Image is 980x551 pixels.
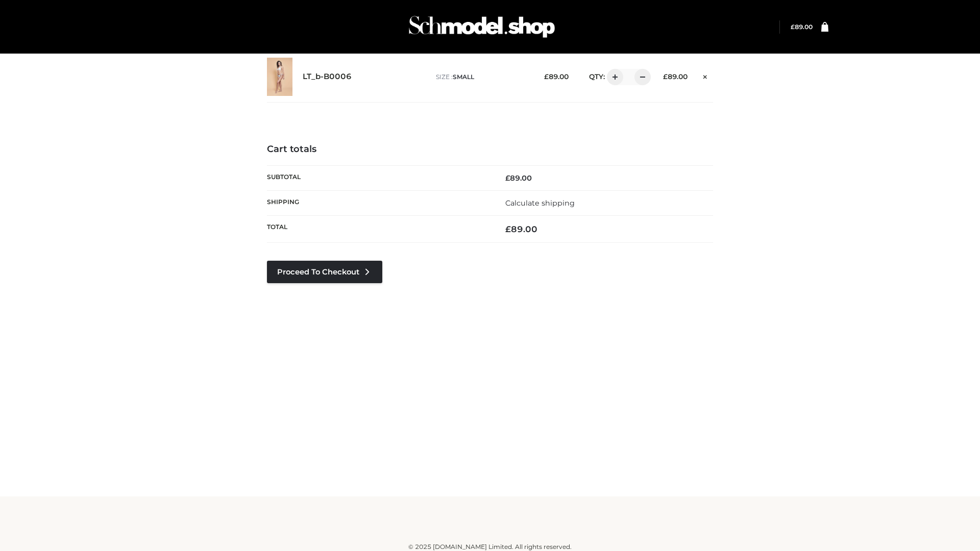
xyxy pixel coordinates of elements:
p: size : [436,72,528,82]
th: Shipping [267,190,490,215]
span: £ [663,72,668,81]
span: SMALL [453,73,474,81]
img: LT_b-B0006 - SMALL [267,58,292,96]
h4: Cart totals [267,144,713,155]
a: Proceed to Checkout [267,261,382,283]
th: Total [267,216,490,243]
span: £ [791,23,795,31]
span: £ [505,173,510,183]
bdi: 89.00 [791,23,813,31]
span: £ [505,224,511,234]
a: Remove this item [698,69,713,82]
th: Subtotal [267,165,490,190]
bdi: 89.00 [663,72,688,81]
a: LT_b-B0006 [303,72,352,82]
bdi: 89.00 [505,173,532,183]
span: £ [544,72,549,81]
bdi: 89.00 [505,224,537,234]
bdi: 89.00 [544,72,569,81]
a: Calculate shipping [505,198,575,208]
div: QTY: [579,69,647,85]
a: £89.00 [791,23,813,31]
img: Schmodel Admin 964 [405,7,558,47]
